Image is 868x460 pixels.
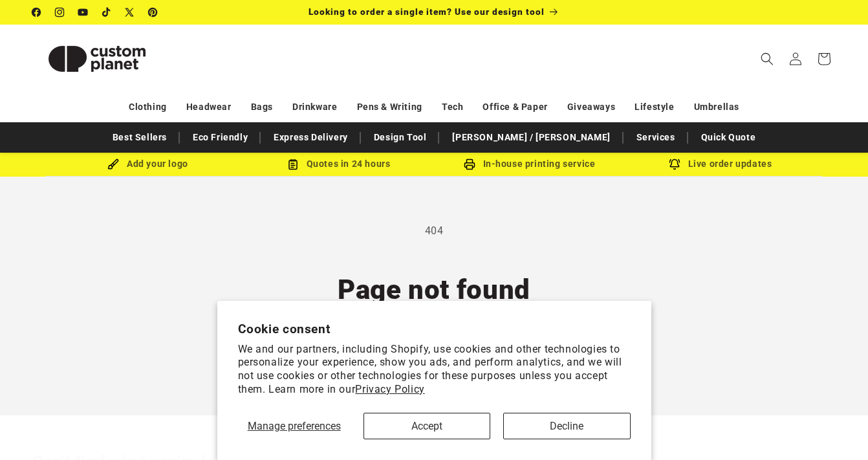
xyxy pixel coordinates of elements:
a: Privacy Policy [355,383,424,395]
iframe: Chat Widget [803,398,868,460]
img: Custom Planet [32,30,162,88]
p: We and our partners, including Shopify, use cookies and other technologies to personalize your ex... [238,343,631,397]
a: Services [630,126,682,149]
a: Headwear [186,96,232,118]
a: Express Delivery [267,126,354,149]
button: Manage preferences [238,413,351,439]
h1: Page not found [32,272,836,307]
h2: Cookie consent [238,322,631,336]
a: Office & Paper [483,96,547,118]
div: Add your logo [52,156,243,172]
a: Giveaways [567,96,615,118]
div: In-house printing service [434,156,625,172]
a: Pens & Writing [357,96,422,118]
a: Drinkware [292,96,337,118]
a: Umbrellas [694,96,739,118]
a: Design Tool [367,126,433,149]
a: Lifestyle [635,96,674,118]
img: In-house printing [464,159,475,170]
img: Order Updates Icon [287,159,299,170]
a: Clothing [129,96,167,118]
img: Brush Icon [107,159,119,170]
p: 404 [32,222,836,241]
a: Best Sellers [106,126,173,149]
div: Live order updates [625,156,816,172]
button: Decline [503,413,630,439]
a: Quick Quote [695,126,763,149]
a: Tech [442,96,463,118]
button: Accept [363,413,490,439]
a: Custom Planet [28,25,167,93]
a: Eco Friendly [186,126,254,149]
a: [PERSON_NAME] / [PERSON_NAME] [446,126,616,149]
a: Bags [251,96,273,118]
summary: Search [753,45,781,73]
span: Manage preferences [248,420,341,432]
div: Quotes in 24 hours [243,156,434,172]
span: Looking to order a single item? Use our design tool [309,6,545,17]
img: Order updates [669,159,680,170]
